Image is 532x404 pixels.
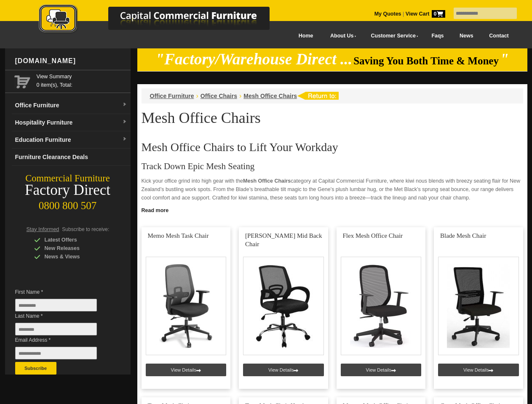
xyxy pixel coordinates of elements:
a: My Quotes [374,11,401,17]
em: " [500,50,509,68]
a: View Summary [37,72,127,81]
a: View Cart0 [404,11,445,17]
img: Capital Commercial Furniture Logo [16,4,310,35]
strong: View Cart [406,11,445,17]
a: Furniture Clearance Deals [12,149,131,166]
strong: Mesh Office Chairs [243,178,291,184]
button: Subscribe [15,362,56,375]
a: Office Furnituredropdown [12,97,131,114]
div: News & Views [34,252,114,261]
a: Mesh Office Chairs [243,93,297,99]
li: › [196,92,198,100]
a: Faqs [424,27,452,45]
em: "Factory/Warehouse Direct ... [155,50,352,68]
span: Email Address * [15,336,110,344]
span: 0 item(s), Total: [37,72,127,88]
div: Commercial Furniture [5,173,131,184]
a: Education Furnituredropdown [12,131,131,149]
a: Contact [481,27,516,45]
h1: Mesh Office Chairs [142,110,523,126]
input: Email Address * [15,347,97,359]
input: First Name * [15,299,97,311]
img: return to [297,92,339,100]
a: Capital Commercial Furniture Logo [16,4,310,37]
li: › [239,92,241,100]
a: Click to read more [137,204,527,215]
h2: Mesh Office Chairs to Lift Your Workday [142,141,523,154]
span: First Name * [15,288,110,296]
a: Customer Service [361,27,423,45]
img: dropdown [122,137,127,142]
a: About Us [321,27,361,45]
a: News [452,27,481,45]
div: Latest Offers [34,236,114,244]
input: Last Name * [15,323,97,335]
img: dropdown [122,120,127,125]
div: Factory Direct [5,184,131,196]
a: Office Chairs [201,93,237,99]
p: Kick your office grind into high gear with the category at Capital Commercial Furniture, where ki... [142,177,523,202]
span: Subscribe to receive: [62,226,109,232]
a: Hospitality Furnituredropdown [12,114,131,131]
div: 0800 800 507 [5,196,131,212]
a: Office Furniture [150,93,194,99]
div: New Releases [34,244,114,252]
img: dropdown [122,102,127,107]
span: Stay Informed [27,226,59,232]
span: Saving You Both Time & Money [353,55,499,66]
div: [DOMAIN_NAME] [12,48,131,74]
span: Last Name * [15,312,110,320]
span: 0 [432,10,445,18]
h3: Track Down Epic Mesh Seating [142,162,523,170]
